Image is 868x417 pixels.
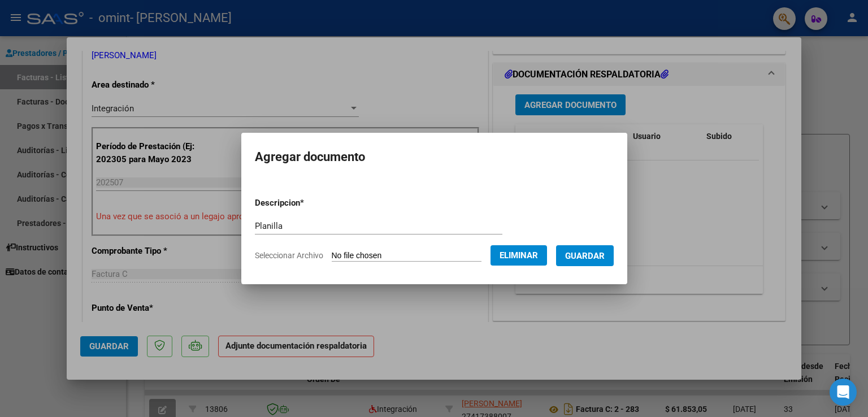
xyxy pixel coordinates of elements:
p: Descripcion [255,197,363,210]
span: Eliminar [500,250,538,260]
button: Guardar [556,245,614,266]
div: Open Intercom Messenger [830,379,857,406]
span: Seleccionar Archivo [255,251,323,260]
button: Eliminar [491,245,547,266]
h2: Agregar documento [255,146,614,168]
span: Guardar [565,251,605,261]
